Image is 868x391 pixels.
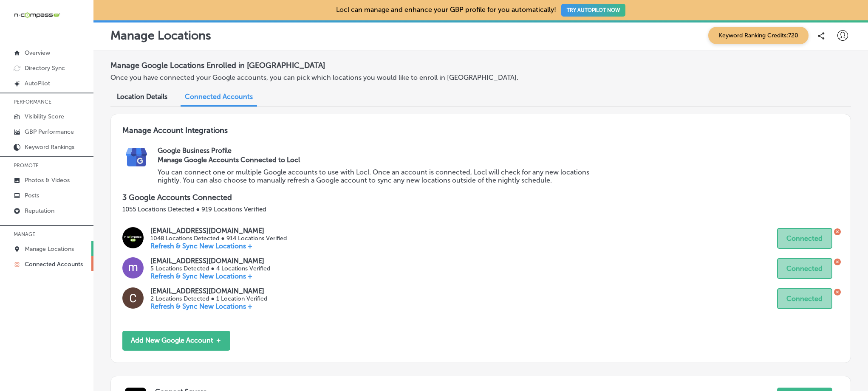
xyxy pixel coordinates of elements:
[25,113,64,120] p: Visibility Score
[25,207,54,214] p: Reputation
[150,302,267,310] p: Refresh & Sync New Locations +
[110,28,211,42] p: Manage Locations
[25,245,74,253] p: Manage Locations
[25,261,83,268] p: Connected Accounts
[150,272,270,280] p: Refresh & Sync New Locations +
[25,128,74,135] p: GBP Performance
[777,288,832,309] button: Connected
[150,265,270,272] p: 5 Locations Detected ● 4 Locations Verified
[25,143,74,151] p: Keyword Rankings
[25,192,39,199] p: Posts
[150,257,270,265] p: [EMAIL_ADDRESS][DOMAIN_NAME]
[122,126,839,146] h3: Manage Account Integrations
[117,93,167,101] span: Location Details
[122,193,839,202] p: 3 Google Accounts Connected
[14,11,60,19] img: 660ab0bf-5cc7-4cb8-ba1c-48b5ae0f18e60NCTV_CLogo_TV_Black_-500x88.png
[561,4,625,17] button: TRY AUTOPILOT NOW
[110,57,851,73] h2: Manage Google Locations Enrolled in [GEOGRAPHIC_DATA]
[185,93,253,101] span: Connected Accounts
[25,49,50,56] p: Overview
[158,156,601,164] h3: Manage Google Accounts Connected to Locl
[150,242,286,250] p: Refresh & Sync New Locations +
[150,235,286,242] p: 1048 Locations Detected ● 914 Locations Verified
[122,331,230,351] button: Add New Google Account ＋
[150,295,267,302] p: 2 Locations Detected ● 1 Location Verified
[25,177,70,184] p: Photos & Videos
[708,27,809,44] span: Keyword Ranking Credits: 720
[150,227,286,235] p: [EMAIL_ADDRESS][DOMAIN_NAME]
[122,205,839,213] p: 1055 Locations Detected ● 919 Locations Verified
[110,73,592,82] p: Once you have connected your Google accounts, you can pick which locations you would like to enro...
[777,228,832,249] button: Connected
[150,287,267,295] p: [EMAIL_ADDRESS][DOMAIN_NAME]
[158,146,839,155] h2: Google Business Profile
[158,168,601,184] p: You can connect one or multiple Google accounts to use with Locl. Once an account is connected, L...
[777,258,832,279] button: Connected
[25,80,50,87] p: AutoPilot
[25,65,65,72] p: Directory Sync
